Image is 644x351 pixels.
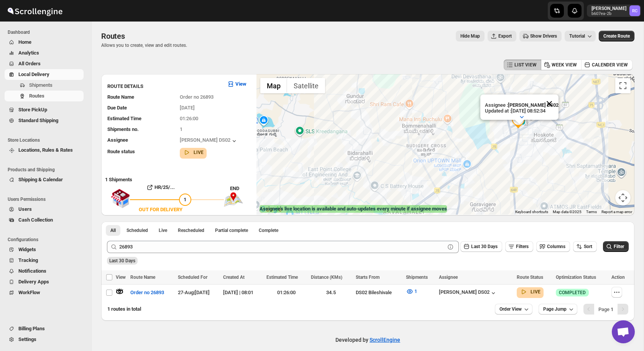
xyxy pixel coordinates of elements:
span: Order no 26893 [130,289,164,296]
span: Billing Plans [18,326,45,331]
img: ScrollEngine [6,1,64,20]
button: Filter [603,241,629,252]
img: Google [258,205,284,215]
span: Show Drivers [530,33,557,39]
b: LIVE [531,289,540,295]
span: Dashboard [8,29,87,35]
button: WEEK VIEW [541,60,582,70]
span: WorkFlow [18,290,40,295]
div: 34.5 [311,289,351,296]
span: Estimated Time [107,116,141,121]
span: All Orders [18,61,41,66]
span: Configurations [8,237,87,243]
nav: Pagination [583,304,628,315]
button: Widgets [5,244,84,255]
a: Open this area in Google Maps (opens a new window) [258,205,284,215]
button: Sort [573,241,597,252]
button: 1 [401,285,422,298]
span: Starts From [356,275,379,280]
b: 1 [611,306,613,312]
button: Show street map [260,78,287,93]
span: All [110,227,116,233]
span: Assignee [107,137,128,143]
p: [PERSON_NAME] [591,5,626,12]
div: DS02 Bileshivale [356,289,401,296]
span: Export [498,33,512,39]
text: RC [632,8,637,13]
span: LIST VIEW [514,62,537,68]
b: LIVE [194,150,204,155]
span: Users [18,206,32,212]
button: View [222,78,251,90]
span: Routes [101,31,125,41]
button: LIST VIEW [504,60,541,70]
button: [PERSON_NAME] DS02 [180,137,238,145]
div: END [230,185,253,192]
span: Assignee [439,275,458,280]
img: shop.svg [111,184,130,214]
span: Order no 26893 [180,94,214,100]
button: Analytics [5,48,84,58]
span: Due Date [107,105,127,111]
span: View [116,275,126,280]
h3: ROUTE DETAILS [107,83,221,90]
span: Distance (KMs) [311,275,342,280]
button: Notifications [5,266,84,276]
p: b607ea-2b [591,12,626,16]
button: HR/25/... [130,181,191,194]
p: Developed by [335,336,400,344]
span: Store PickUp [18,107,47,113]
button: Locations, Rules & Rates [5,145,84,156]
span: Analytics [18,50,39,56]
button: Columns [536,241,570,252]
button: Order no 26893 [126,286,169,299]
a: Terms (opens in new tab) [586,210,597,214]
button: Shipments [5,80,84,91]
a: Report a map error [601,210,632,214]
button: Map camera controls [615,190,631,205]
button: Billing Plans [5,323,84,334]
button: [PERSON_NAME] DS02 [439,289,497,297]
span: Home [18,39,31,45]
button: Routes [5,91,84,101]
span: Local Delivery [18,71,49,77]
span: Page Jump [543,306,567,312]
span: Action [611,275,625,280]
span: 1 [180,126,182,132]
button: All Orders [5,58,84,69]
span: Hide Map [460,33,480,39]
span: Delivery Apps [18,279,49,285]
button: LIVE [520,288,540,296]
button: Tutorial [565,31,596,41]
span: Filter [614,244,624,249]
span: Live [159,227,167,233]
button: Shipping & Calendar [5,174,84,185]
span: Widgets [18,247,36,252]
span: Filters [516,244,529,249]
span: Page [598,306,613,312]
button: All routes [106,225,120,236]
span: COMPLETED [559,290,586,296]
p: Updated at : [DATE] 08:52:34 [485,108,559,114]
button: LIVE [183,149,204,156]
button: Delivery Apps [5,276,84,287]
span: Shipments [29,82,53,88]
span: 1 routes in total [107,306,141,312]
button: Map action label [456,31,485,41]
span: Last 30 Days [109,258,135,263]
span: Order View [499,306,522,312]
span: Route Name [107,94,134,100]
button: Home [5,37,84,48]
span: 27-Aug | [DATE] [178,290,210,295]
span: Tracking [18,257,38,263]
span: Route Name [130,275,155,280]
span: Users Permissions [8,196,87,202]
span: 01:26:00 [180,116,198,121]
span: Routes [29,93,44,99]
span: Products and Shipping [8,167,87,173]
span: Complete [259,227,278,233]
button: Users [5,204,84,215]
span: Standard Shipping [18,118,58,123]
span: Optimization Status [556,275,596,280]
